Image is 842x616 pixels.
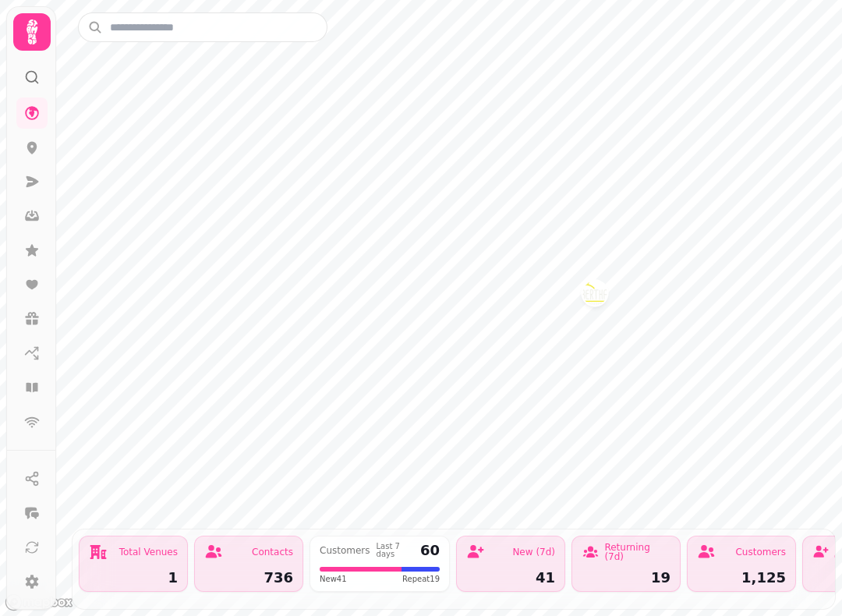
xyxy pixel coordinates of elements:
a: Mapbox logo [5,593,73,611]
div: 1 [89,571,178,585]
div: Total Venues [119,547,178,557]
span: Repeat 19 [402,573,440,585]
button: Bertha's Pizza [582,281,607,306]
div: 1,125 [697,571,786,585]
div: Last 7 days [377,543,414,558]
div: Returning (7d) [604,543,670,561]
div: Customers [320,546,370,555]
div: Customers [735,547,786,557]
div: 60 [420,543,440,558]
div: Contacts [252,547,293,557]
div: 736 [204,571,293,585]
div: 41 [466,571,555,585]
span: New 41 [320,573,347,585]
div: Map marker [582,281,607,310]
div: New (7d) [512,547,555,557]
div: 19 [582,571,670,585]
